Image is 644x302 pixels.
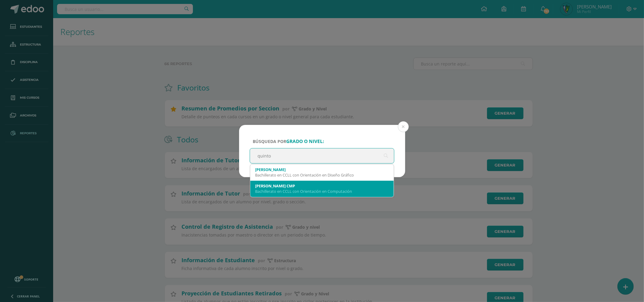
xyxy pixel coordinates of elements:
[253,138,324,144] span: Búsqueda por
[255,183,389,189] div: [PERSON_NAME] CMP
[255,172,389,178] div: Bachillerato en CCLL con Orientación en Diseño Gráfico
[398,121,409,132] button: Close (Esc)
[255,189,389,194] div: Bachillerato en CCLL con Orientación en Computación
[250,148,394,163] input: ej. Primero primaria, etc.
[286,138,324,145] strong: grado o nivel:
[255,167,389,172] div: [PERSON_NAME]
